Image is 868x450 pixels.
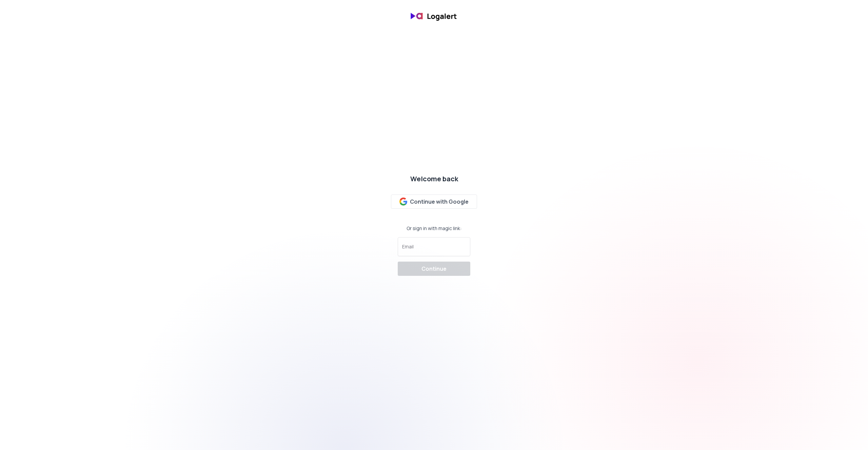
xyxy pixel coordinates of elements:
div: Welcome back [410,174,458,184]
div: Continue [421,265,447,273]
div: Or sign in with magic link: [407,225,461,232]
img: banner logo [407,8,461,24]
button: Continue with Google [391,195,477,209]
button: Continue [398,262,470,276]
div: Continue with Google [399,198,469,206]
input: Email [402,246,466,253]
